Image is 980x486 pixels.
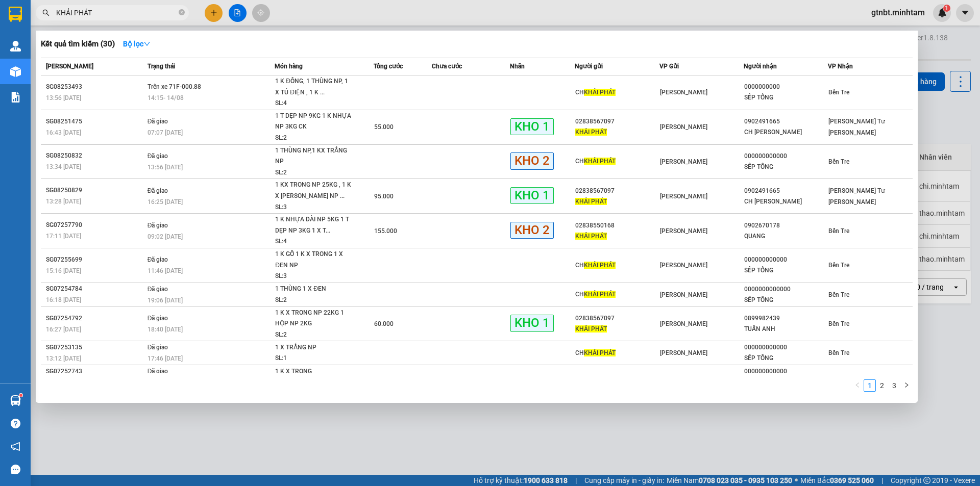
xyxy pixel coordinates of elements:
[660,320,707,327] span: [PERSON_NAME]
[744,231,827,242] div: QUANG
[56,7,177,18] input: Tìm tên, số ĐT hoặc mã đơn
[510,63,525,70] span: Nhãn
[275,111,352,133] div: 1 T DẸP NP 9KG 1 K NHỰA NP 3KG CK
[275,167,352,178] div: SL: 2
[46,366,144,377] div: SG07252743
[876,379,888,392] li: 2
[828,89,849,96] span: Bến Tre
[10,92,21,103] img: solution-icon
[275,249,352,271] div: 1 K GỖ 1 K X TRONG 1 X ĐEN NP
[900,379,913,392] li: Next Page
[744,342,827,353] div: 000000000000
[660,123,707,131] span: [PERSON_NAME]
[828,291,849,298] span: Bến Tre
[575,372,658,382] div: CH
[744,82,827,92] div: 0000000000
[744,295,827,305] div: SẾP TỔNG
[42,9,50,16] span: search
[828,349,849,356] span: Bến Tre
[660,158,707,165] span: [PERSON_NAME]
[275,180,352,201] div: 1 KX TRONG NP 25KG , 1 K X [PERSON_NAME] NP ...
[123,40,151,48] strong: Bộ lọc
[584,291,616,298] span: KHẢI PHÁT
[41,39,115,49] h3: Kết quả tìm kiếm ( 30 )
[46,94,81,101] span: 13:56 [DATE]
[828,227,849,235] span: Bến Tre
[11,465,20,474] span: message
[275,295,352,306] div: SL: 2
[275,202,352,213] div: SL: 3
[148,326,183,333] span: 18:40 [DATE]
[374,123,394,131] span: 55.000
[46,63,93,70] span: [PERSON_NAME]
[275,98,352,109] div: SL: 4
[148,315,168,322] span: Đã giao
[275,76,352,98] div: 1 K ĐỒNG, 1 THÙNG NP, 1 X TỦ ĐIỆN , 1 K ...
[148,187,168,194] span: Đã giao
[510,152,554,169] span: KHO 2
[148,83,201,90] span: Trên xe 71F-000.88
[584,262,616,269] span: KHẢI PHÁT
[744,196,827,207] div: CH [PERSON_NAME]
[575,186,658,196] div: 02838567097
[744,186,827,196] div: 0902491665
[575,313,658,324] div: 02838567097
[744,63,777,70] span: Người nhận
[46,82,144,92] div: SG08253493
[876,380,888,391] a: 2
[148,233,183,240] span: 09:02 [DATE]
[275,133,352,144] div: SL: 2
[148,355,183,362] span: 17:46 [DATE]
[575,156,658,167] div: CH
[575,325,607,332] span: KHẢI PHÁT
[744,254,827,265] div: 000000000000
[575,260,658,271] div: CH
[115,36,159,52] button: Bộ lọcdown
[46,326,81,333] span: 16:27 [DATE]
[275,63,303,70] span: Món hàng
[374,227,397,235] span: 155.000
[744,284,827,295] div: 0000000000000
[660,262,707,269] span: [PERSON_NAME]
[374,63,403,70] span: Tổng cước
[828,118,885,136] span: [PERSON_NAME] Tư [PERSON_NAME]
[275,214,352,236] div: 1 K NHỰA DÀI NP 5KG 1 T DẸP NP 3KG 1 X T...
[575,87,658,98] div: CH
[148,267,183,274] span: 11:46 [DATE]
[660,291,707,298] span: [PERSON_NAME]
[275,329,352,341] div: SL: 2
[275,284,352,295] div: 1 THÙNG 1 X ĐEN
[584,158,616,165] span: KHẢI PHÁT
[575,116,658,127] div: 02838567097
[659,63,679,70] span: VP Gửi
[275,236,352,247] div: SL: 4
[10,66,21,77] img: warehouse-icon
[148,297,183,304] span: 19:06 [DATE]
[864,380,875,391] a: 1
[10,41,21,52] img: warehouse-icon
[510,187,554,204] span: KHO 1
[148,344,168,351] span: Đã giao
[744,92,827,103] div: SẾP TỔNG
[584,349,616,356] span: KHẢI PHÁT
[744,353,827,364] div: SẾP TỔNG
[46,296,81,303] span: 16:18 [DATE]
[432,63,462,70] span: Chưa cước
[46,284,144,294] div: SG07254784
[11,442,20,451] span: notification
[575,289,658,300] div: CH
[510,118,554,135] span: KHO 1
[854,382,861,388] span: left
[46,163,81,170] span: 13:34 [DATE]
[900,379,913,392] button: right
[744,127,827,138] div: CH [PERSON_NAME]
[148,256,168,263] span: Đã giao
[510,222,554,239] span: KHO 2
[510,315,554,331] span: KHO 1
[903,382,910,388] span: right
[660,349,707,356] span: [PERSON_NAME]
[275,353,352,364] div: SL: 1
[275,308,352,329] div: 1 K X TRONG NP 22KG 1 HỘP NP 2KG
[828,187,885,206] span: [PERSON_NAME] Tư [PERSON_NAME]
[374,193,394,200] span: 95.000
